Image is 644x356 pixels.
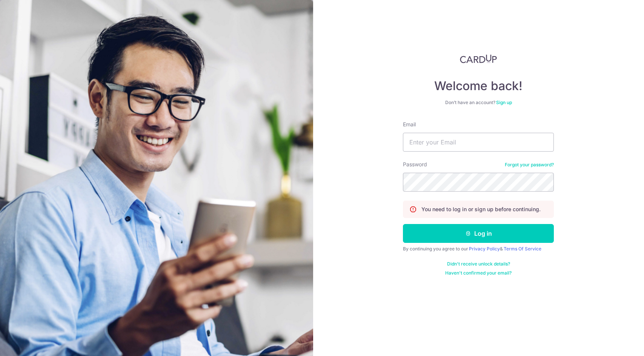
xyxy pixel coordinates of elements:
a: Terms Of Service [504,246,541,252]
div: Don’t have an account? [403,100,554,106]
p: You need to log in or sign up before continuing. [421,206,541,213]
div: By continuing you agree to our & [403,246,554,252]
a: Forgot your password? [505,162,554,168]
button: Log in [403,224,554,243]
label: Email [403,121,416,128]
img: CardUp Logo [460,54,497,63]
a: Sign up [496,100,512,105]
a: Didn't receive unlock details? [447,261,510,267]
a: Haven't confirmed your email? [445,270,512,276]
a: Privacy Policy [469,246,500,252]
input: Enter your Email [403,133,554,152]
label: Password [403,161,427,168]
h4: Welcome back! [403,78,554,94]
